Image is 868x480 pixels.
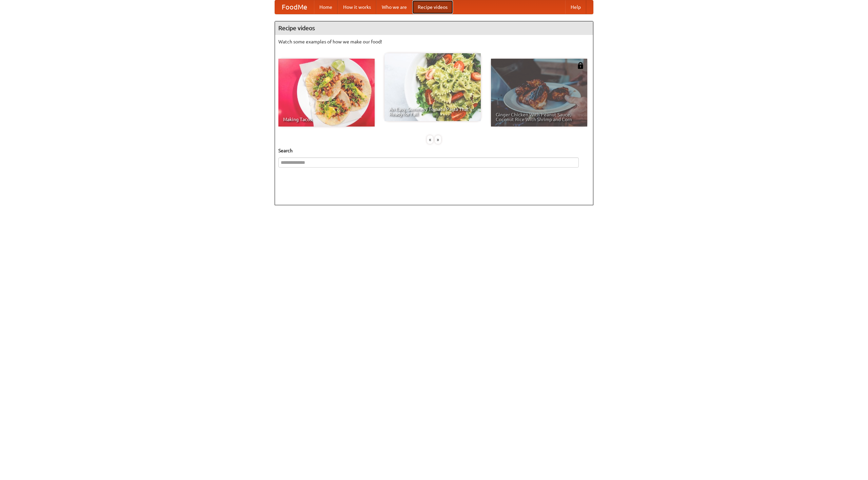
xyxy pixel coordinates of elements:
a: Home [314,0,338,14]
a: Help [565,0,586,14]
div: « [427,135,433,144]
a: How it works [338,0,376,14]
a: FoodMe [275,0,314,14]
p: Watch some examples of how we make our food! [278,38,590,45]
a: An Easy, Summery Tomato Pasta That's Ready for Fall [384,53,481,121]
h4: Recipe videos [275,21,593,35]
span: An Easy, Summery Tomato Pasta That's Ready for Fall [389,107,476,116]
a: Making Tacos [278,59,375,127]
h5: Search [278,147,590,154]
a: Who we are [376,0,412,14]
span: Making Tacos [283,117,370,122]
img: 483408.png [577,62,584,69]
div: » [435,135,441,144]
a: Recipe videos [412,0,453,14]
